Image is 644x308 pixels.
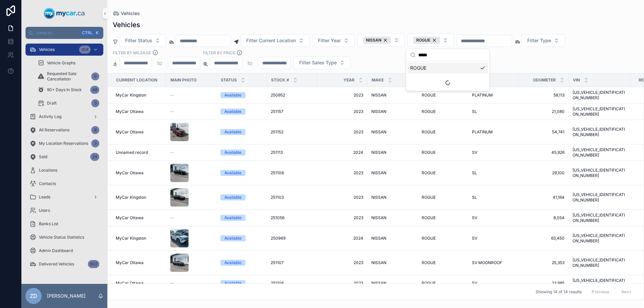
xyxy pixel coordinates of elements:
a: NISSAN [371,260,414,265]
a: Vehicles354 [25,44,103,56]
a: MyCar Ottawa [116,260,162,265]
span: NISSAN [371,109,386,114]
span: NISSAN [371,129,386,135]
span: NISSAN [371,260,386,265]
span: 41,164 [522,195,565,200]
span: 23,985 [522,281,565,286]
span: Main Photo [170,77,197,83]
a: Vehicle Graphs [34,57,103,69]
div: Available [224,129,241,135]
div: 3 [91,99,99,107]
div: Available [224,194,241,200]
div: Available [224,92,241,98]
span: K [95,30,100,36]
a: 54,741 [522,129,565,135]
a: Available [220,235,263,241]
a: 2023 [321,195,363,200]
a: 250952 [271,93,313,98]
a: SV MOONROOF [472,260,514,265]
a: ROGUE [422,236,464,241]
span: Filter Current Location [246,37,296,44]
span: VIN [573,77,580,83]
a: NISSAN [371,195,414,200]
label: Filter By Mileage [113,50,151,56]
p: to [157,59,162,67]
a: MyCar Ottawa [116,215,162,221]
a: 2023 [321,93,363,98]
span: ROGUE [422,215,436,221]
span: 2024 [321,236,363,241]
button: Unselect 12 [363,37,391,44]
a: SV [472,236,514,241]
a: Vehicles [113,10,140,17]
a: NISSAN [371,93,414,98]
a: NISSAN [371,129,414,135]
a: Requested Sale Cancellation0 [34,70,103,82]
a: Available [220,109,263,115]
span: 251157 [271,109,283,114]
span: ROGUE [422,170,436,176]
span: MyCar Kingston [116,93,146,98]
span: MyCar Kingston [116,195,146,200]
span: NISSAN [371,281,386,286]
a: Activity Log [25,111,103,123]
a: 63,450 [522,236,565,241]
span: Current Location [116,77,157,83]
span: -- [170,215,174,221]
span: Locations [39,168,57,173]
a: Users [25,204,103,217]
a: Sold24 [25,151,103,163]
a: [US_VEHICLE_IDENTIFICATION_NUMBER] [573,127,626,137]
span: Filter Year [318,37,341,44]
a: Available [220,194,263,200]
span: MyCar Ottawa [116,129,144,135]
a: 2023 [321,129,363,135]
span: Activity Log [39,114,61,119]
span: NISSAN [371,215,386,221]
span: 251056 [271,215,284,221]
a: -- [170,215,212,221]
a: NISSAN [371,170,414,176]
button: Select Button [119,34,166,47]
span: SV [472,281,477,286]
a: 8,054 [522,215,565,221]
span: Vehicles [39,47,55,52]
span: 58,113 [522,93,565,98]
span: MyCar Kingston [116,236,146,241]
span: SV [472,150,477,155]
a: [US_VEHICLE_IDENTIFICATION_NUMBER] [573,147,626,158]
span: SL [472,109,477,114]
a: -- [170,109,212,114]
a: -- [170,281,212,286]
div: 354 [79,46,91,54]
a: MyCar Ottawa [116,281,162,286]
span: ROGUE [422,150,436,155]
span: ZD [30,292,37,300]
a: Available [220,280,263,286]
span: Users [39,208,50,213]
a: 25,353 [522,260,565,265]
a: ROGUE [422,215,464,221]
span: ROGUE [416,38,430,43]
a: [US_VEHICLE_IDENTIFICATION_NUMBER] [573,192,626,203]
a: PLATINUM [472,129,514,135]
span: 2023 [321,170,363,176]
a: MyCar Ottawa [116,109,162,114]
a: 2023 [321,215,363,221]
a: 90+ Days In Stock48 [34,84,103,96]
a: ROGUE [422,109,464,114]
span: 2023 [321,260,363,265]
a: Available [220,129,263,135]
div: Available [224,109,241,115]
a: 21,080 [522,109,565,114]
span: MyCar Ottawa [116,215,144,221]
span: All Reservations [39,127,69,133]
span: NISSAN [371,93,386,98]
